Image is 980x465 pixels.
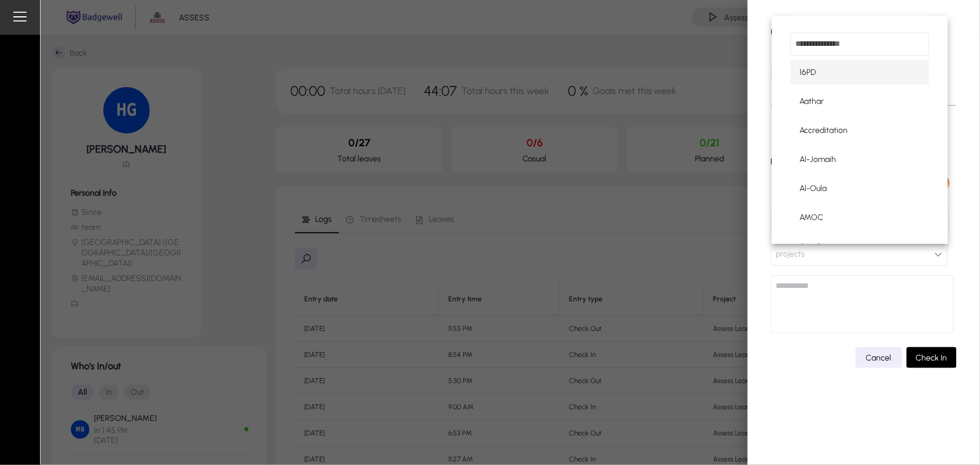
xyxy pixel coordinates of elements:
mat-option: AMOC [791,206,929,230]
mat-option: Accreditation [791,118,929,143]
mat-option: Al-Jomaih [791,147,929,172]
span: Accreditation [800,124,848,138]
span: Aathar [800,95,824,109]
span: AMOC [800,211,824,225]
span: Al-Oula [800,182,827,196]
mat-option: Apache [791,235,929,259]
mat-option: 16PD [791,60,929,85]
span: Apache [800,240,828,254]
mat-option: Aathar [791,89,929,114]
span: 16PD [800,66,816,80]
input: dropdown search [791,33,929,56]
mat-option: Al-Oula [791,176,929,201]
span: Al-Jomaih [800,153,837,167]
